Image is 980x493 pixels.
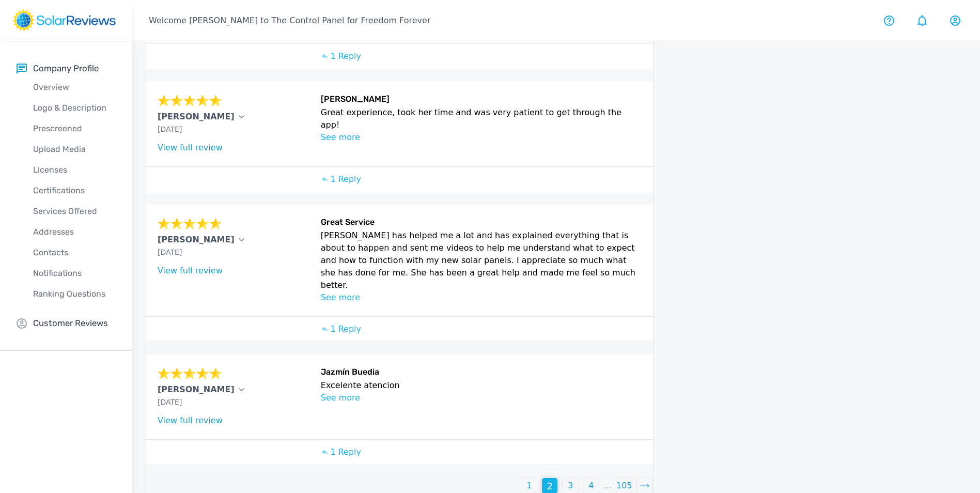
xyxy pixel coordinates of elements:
[149,14,430,27] p: Welcome [PERSON_NAME] to The Control Panel for Freedom Forever
[321,131,641,144] p: See more
[17,122,132,135] p: Prescreened
[17,222,132,242] a: Addresses
[158,398,182,406] span: [DATE]
[321,392,641,404] p: See more
[158,143,223,152] a: View full review
[17,180,132,201] a: Certifications
[17,226,132,238] p: Addresses
[330,173,361,186] p: 1 Reply
[321,229,641,291] p: [PERSON_NAME] has helped me a lot and has explained everything that is about to happen and sent m...
[17,102,132,114] p: Logo & Description
[17,164,132,176] p: Licenses
[17,288,132,300] p: Ranking Questions
[158,125,182,133] span: [DATE]
[604,480,612,492] p: ...
[158,383,235,396] p: [PERSON_NAME]
[17,201,132,222] a: Services Offered
[17,205,132,218] p: Services Offered
[17,263,132,284] a: Notifications
[17,184,132,197] p: Certifications
[588,480,594,492] p: 4
[17,118,132,139] a: Prescreened
[33,62,99,75] p: Company Profile
[547,479,553,493] p: 2
[17,267,132,280] p: Notifications
[17,143,132,156] p: Upload Media
[17,81,132,94] p: Overview
[526,480,532,492] p: 1
[616,480,632,492] p: 105
[321,217,641,229] h6: Great Service
[321,291,641,304] p: See more
[158,266,223,275] a: View full review
[17,160,132,180] a: Licenses
[17,284,132,304] a: Ranking Questions
[33,317,108,330] p: Customer Reviews
[330,323,361,335] p: 1 Reply
[17,77,132,98] a: Overview
[158,415,223,425] a: View full review
[330,446,361,458] p: 1 Reply
[17,139,132,160] a: Upload Media
[330,50,361,63] p: 1 Reply
[321,367,641,379] h6: Jazmín Buedia
[568,480,573,492] p: 3
[158,234,235,246] p: [PERSON_NAME]
[158,111,235,123] p: [PERSON_NAME]
[17,242,132,263] a: Contacts
[158,248,182,256] span: [DATE]
[321,379,641,392] p: Excelente atencion
[17,98,132,118] a: Logo & Description
[321,106,641,131] p: Great experience, took her time and was very patient to get through the app!
[17,246,132,259] p: Contacts
[321,94,641,106] h6: [PERSON_NAME]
